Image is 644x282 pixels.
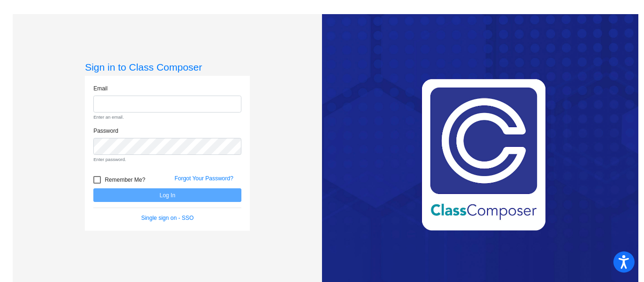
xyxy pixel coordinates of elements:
a: Single sign on - SSO [141,215,193,221]
button: Log In [93,188,241,202]
label: Email [93,84,107,93]
a: Forgot Your Password? [174,175,233,182]
small: Enter an email. [93,114,241,121]
label: Password [93,127,118,135]
small: Enter password. [93,156,241,163]
h3: Sign in to Class Composer [85,61,250,73]
span: Remember Me? [105,174,145,185]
